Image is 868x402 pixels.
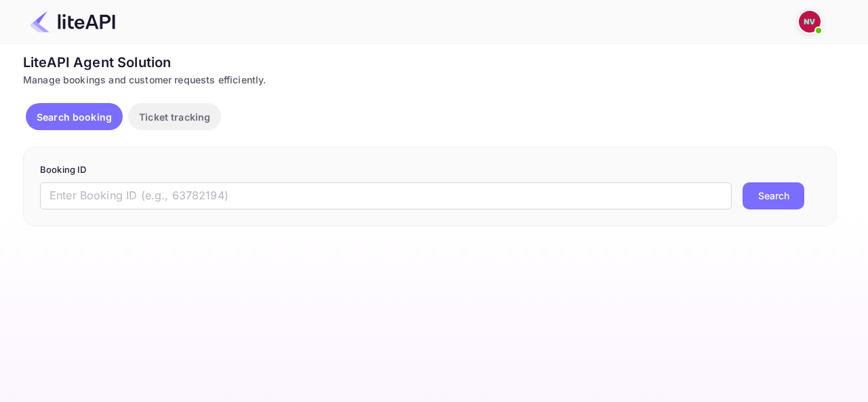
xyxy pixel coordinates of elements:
input: Enter Booking ID (e.g., 63782194) [40,182,732,209]
button: Search [743,182,804,209]
div: Manage bookings and customer requests efficiently. [23,73,837,87]
p: Booking ID [40,163,820,177]
div: LiteAPI Agent Solution [23,52,837,73]
img: LiteAPI Logo [30,11,115,33]
img: Nicholas Valbusa [799,11,821,33]
p: Search booking [37,110,112,124]
p: Ticket tracking [139,110,210,124]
